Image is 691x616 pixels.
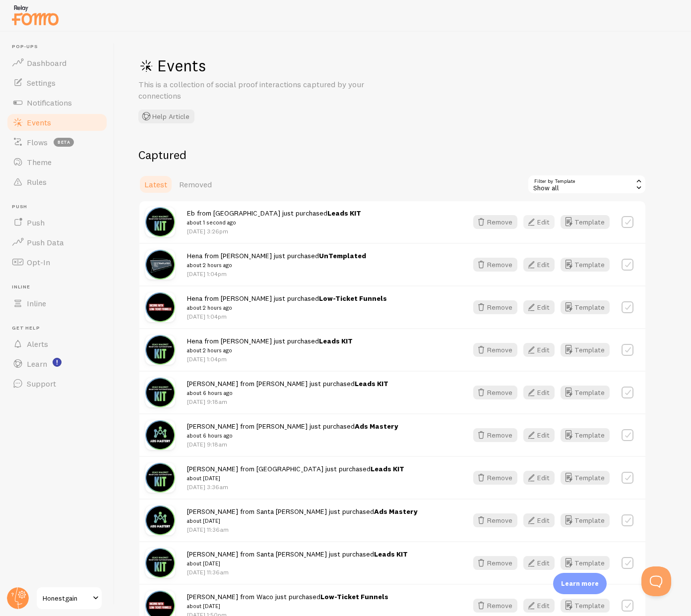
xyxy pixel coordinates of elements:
a: Edit [523,386,561,399]
span: Inline [27,298,46,308]
a: Ads Mastery [355,422,398,431]
span: Push Data [27,237,64,247]
img: ECdEJcLBQ9i7RWpDWCgX [145,420,175,450]
a: Ads Mastery [374,507,418,516]
h1: Events [138,56,436,76]
a: Push Data [6,232,108,252]
a: Theme [6,152,108,172]
a: UnTemplated [319,251,366,260]
span: Hena from [PERSON_NAME] just purchased [187,294,387,312]
span: Settings [27,78,56,88]
span: Inline [12,284,108,290]
button: Help Article [138,110,194,123]
span: Honestgain [43,592,90,604]
div: Learn more [553,573,607,594]
a: Leads KIT [319,336,353,345]
svg: <p>Watch New Feature Tutorials!</p> [53,358,62,367]
a: Template [561,428,610,442]
button: Edit [523,471,555,485]
p: [DATE] 11:36am [187,568,408,576]
span: Get Help [12,325,108,332]
p: [DATE] 1:04pm [187,270,366,278]
a: Opt-In [6,252,108,272]
span: Flows [27,137,48,147]
a: Edit [523,258,561,272]
a: Edit [523,513,561,527]
img: 9mZHSrDrQmyWCXHbPp9u [145,463,175,493]
a: Template [561,300,610,314]
button: Remove [473,343,517,357]
button: Template [561,343,610,357]
p: [DATE] 11:36am [187,525,418,534]
p: [DATE] 3:26pm [187,227,361,235]
span: Push [12,204,108,210]
button: Remove [473,513,517,527]
small: about 6 hours ago [187,389,388,397]
span: [PERSON_NAME] from [PERSON_NAME] just purchased [187,422,398,440]
button: Remove [473,386,517,399]
a: Rules [6,172,108,192]
p: Learn more [561,579,599,588]
img: BwzvrzI3R4T7Qy2wrXwL [145,292,175,322]
a: Edit [523,428,561,442]
a: Support [6,374,108,393]
button: Edit [523,386,555,399]
a: Alerts [6,334,108,354]
span: Hena from [PERSON_NAME] just purchased [187,336,353,355]
span: [PERSON_NAME] from [GEOGRAPHIC_DATA] just purchased [187,464,404,483]
img: ECdEJcLBQ9i7RWpDWCgX [145,505,175,535]
button: Template [561,471,610,485]
a: Settings [6,73,108,93]
img: 9mZHSrDrQmyWCXHbPp9u [145,548,175,578]
a: Dashboard [6,53,108,73]
button: Edit [523,215,555,229]
button: Template [561,215,610,229]
small: about 6 hours ago [187,431,398,440]
button: Remove [473,471,517,485]
a: Edit [523,556,561,570]
a: Leads KIT [327,209,361,218]
button: Edit [523,513,555,527]
a: Low-Ticket Funnels [319,294,387,303]
small: about [DATE] [187,602,388,611]
img: fomo-relay-logo-orange.svg [10,2,60,28]
span: Alerts [27,339,48,349]
button: Remove [473,300,517,314]
span: Eb from [GEOGRAPHIC_DATA] just purchased [187,209,361,227]
span: Events [27,117,51,127]
span: Opt-In [27,257,50,267]
img: 9mZHSrDrQmyWCXHbPp9u [145,335,175,365]
a: Edit [523,599,561,613]
img: 9mZHSrDrQmyWCXHbPp9u [145,378,175,407]
button: Edit [523,343,555,357]
a: Edit [523,471,561,485]
small: about [DATE] [187,474,404,483]
span: Hena from [PERSON_NAME] just purchased [187,251,366,270]
span: Rules [27,177,47,187]
p: [DATE] 9:18am [187,440,398,448]
div: Show all [527,174,646,194]
a: Edit [523,343,561,357]
p: [DATE] 9:18am [187,397,388,406]
button: Template [561,386,610,399]
a: Edit [523,300,561,314]
button: Edit [523,556,555,570]
a: Template [561,599,610,613]
small: about [DATE] [187,516,418,525]
a: Push [6,213,108,232]
a: Template [561,258,610,272]
small: about 2 hours ago [187,346,353,355]
span: [PERSON_NAME] from Santa [PERSON_NAME] just purchased [187,550,408,568]
a: Latest [138,174,173,194]
a: Events [6,112,108,132]
button: Template [561,513,610,527]
span: [PERSON_NAME] from [PERSON_NAME] just purchased [187,379,388,397]
span: Dashboard [27,58,66,68]
a: Notifications [6,93,108,112]
small: about 2 hours ago [187,261,366,270]
a: Edit [523,215,561,229]
button: Remove [473,258,517,272]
